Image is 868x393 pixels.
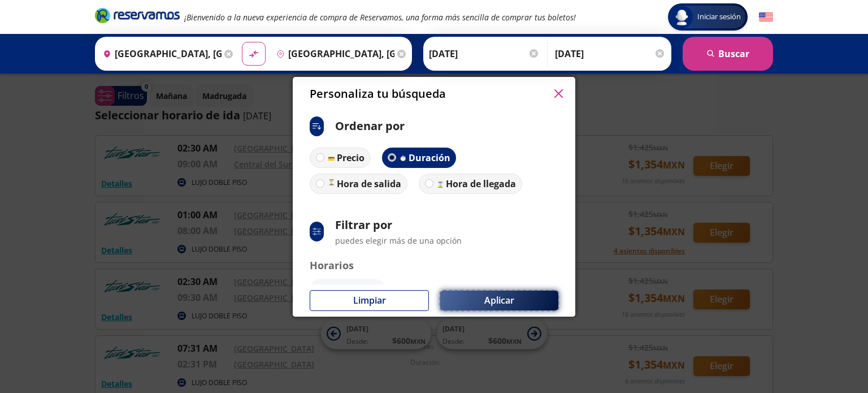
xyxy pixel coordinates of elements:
[397,279,475,307] button: Tarde12:00 pm - 6:59 pm
[335,235,462,247] p: puedes elegir más de una opción
[310,85,446,102] p: Personaliza tu búsqueda
[325,282,380,294] p: Mañana
[310,279,385,307] button: Mañana7:00 am - 11:59 am
[335,217,462,234] p: Filtrar por
[98,40,222,68] input: Buscar Origen
[310,290,429,311] button: Limpiar
[310,258,558,273] p: Horarios
[693,11,745,23] span: Iniciar sesión
[272,40,395,68] input: Buscar Destino
[95,7,180,24] i: Brand Logo
[337,151,364,165] p: Precio
[95,7,180,27] a: Brand Logo
[337,177,401,191] p: Hora de salida
[409,150,452,165] p: Duración
[335,118,405,135] p: Ordenar por
[413,282,468,294] p: Tarde
[555,40,666,68] input: Opcional
[429,40,540,68] input: Elegir Fecha
[683,37,773,71] button: Buscar
[184,12,576,23] em: ¡Bienvenido a la nueva experiencia de compra de Reservamos, una forma más sencilla de comprar tus...
[759,10,773,24] button: English
[446,177,516,191] p: Hora de llegada
[440,291,558,310] button: Aplicar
